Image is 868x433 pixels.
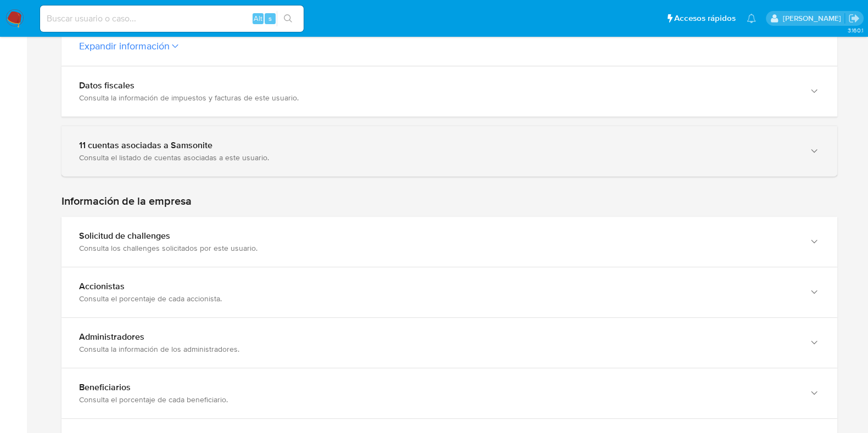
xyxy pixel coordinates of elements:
input: Buscar usuario o caso... [40,12,304,26]
p: camilafernanda.paredessaldano@mercadolibre.cl [782,13,844,24]
span: Accesos rápidos [674,13,736,24]
span: Alt [254,13,262,24]
a: Notificaciones [747,14,756,23]
button: search-icon [277,11,299,26]
span: s [268,13,272,24]
span: 3.160.1 [847,26,863,35]
a: Salir [848,13,860,24]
